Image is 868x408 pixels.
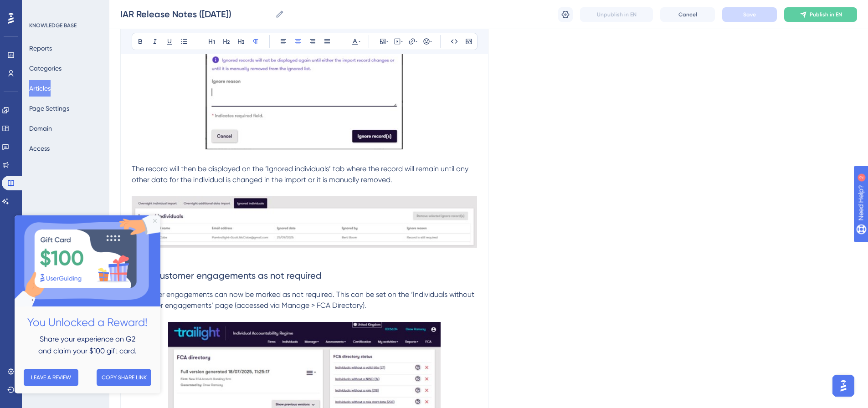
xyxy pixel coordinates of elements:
[9,153,64,171] button: LEAVE A REVIEW
[132,290,476,310] span: Customer engagements can now be marked as not required. This can be set on the ‘Individuals witho...
[7,98,139,116] h2: You Unlocked a Reward!
[743,11,756,18] span: Save
[830,372,857,399] iframe: UserGuiding AI Assistant Launcher
[24,131,122,140] span: and claim your $100 gift card.
[810,11,842,18] span: Publish in EN
[82,153,137,171] button: COPY SHARE LINK
[678,11,697,18] span: Cancel
[139,4,142,7] div: Close Preview
[29,40,52,56] button: Reports
[722,7,777,22] button: Save
[784,7,857,22] button: Publish in EN
[21,2,57,13] span: Need Help?
[29,60,62,76] button: Categories
[132,164,470,184] span: The record will then be displayed on the ‘Ignored individuals’ tab where the record will remain u...
[597,11,637,18] span: Unpublish in EN
[120,8,272,20] input: Article Name
[660,7,715,22] button: Cancel
[29,22,77,29] div: KNOWLEDGE BASE
[29,100,69,117] button: Page Settings
[29,120,52,137] button: Domain
[29,80,51,97] button: Articles
[63,5,66,12] div: 2
[132,270,322,281] span: Mark customer engagements as not required
[580,7,653,22] button: Unpublish in EN
[29,140,50,157] button: Access
[25,119,121,128] span: Share your experience on G2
